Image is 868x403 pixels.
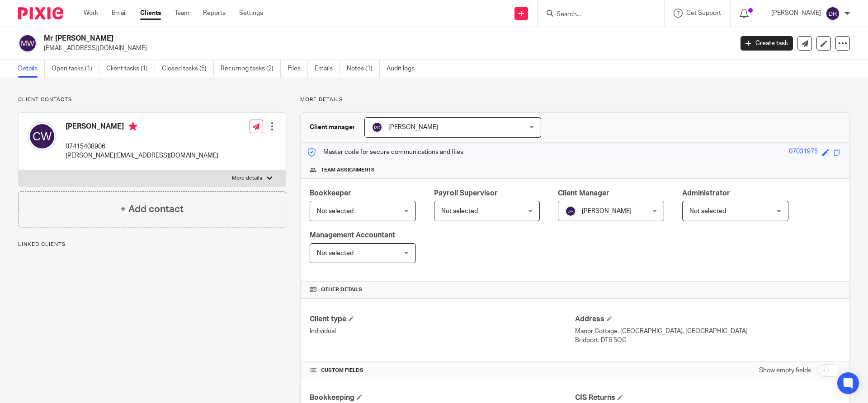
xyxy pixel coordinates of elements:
a: Settings [239,9,263,18]
img: svg%3E [18,34,37,53]
span: [PERSON_NAME] [582,208,632,214]
p: Individual [310,327,575,336]
input: Search [556,11,637,19]
p: Bridport, DT6 5QG [575,336,840,345]
p: Client contacts [18,96,286,103]
h3: Client manager [310,123,355,132]
a: Notes (1) [347,60,380,78]
a: Team [175,9,189,18]
div: 07031975 [789,147,818,157]
img: svg%3E [28,122,57,151]
span: Not selected [441,208,478,214]
img: svg%3E [826,6,840,21]
h4: Address [575,315,840,324]
h4: CUSTOM FIELDS [310,367,575,374]
a: Create task [741,36,793,51]
a: Audit logs [387,60,421,78]
p: More details [232,175,262,182]
span: Payroll Supervisor [434,190,498,197]
img: svg%3E [372,122,382,133]
span: Get Support [686,10,721,16]
span: Client Manager [558,190,609,197]
p: 07415408906 [66,142,218,151]
span: Team assignments [321,167,375,174]
h4: Bookkeeping [310,393,575,403]
img: Pixie [18,7,63,19]
span: [PERSON_NAME] [388,124,438,130]
a: Files [288,60,308,78]
p: [EMAIL_ADDRESS][DOMAIN_NAME] [44,44,727,53]
p: Master code for secure communications and files [307,148,463,157]
p: Linked clients [18,241,286,248]
a: Open tasks (1) [52,60,99,78]
p: [PERSON_NAME] [771,9,821,18]
p: More details [300,96,850,103]
a: Client tasks (1) [106,60,155,78]
img: svg%3E [565,206,576,217]
h4: CIS Returns [575,393,840,403]
a: Emails [315,60,340,78]
i: Primary [128,122,137,131]
h4: [PERSON_NAME] [66,122,218,133]
a: Work [84,9,98,18]
a: Reports [203,9,226,18]
span: Other details [321,286,362,293]
span: Not selected [317,208,354,214]
p: Manor Cottage, [GEOGRAPHIC_DATA], [GEOGRAPHIC_DATA] [575,327,840,336]
span: Not selected [689,208,726,214]
span: Not selected [317,250,354,256]
a: Clients [140,9,161,18]
a: Details [18,60,45,78]
label: Show empty fields [759,366,811,375]
h2: Mr [PERSON_NAME] [44,34,590,43]
a: Recurring tasks (2) [221,60,281,78]
span: Bookkeeper [310,190,351,197]
span: Administrator [682,190,730,197]
a: Closed tasks (5) [162,60,214,78]
h4: + Add contact [120,202,184,216]
span: Management Accountant [310,232,395,239]
a: Email [112,9,127,18]
h4: Client type [310,315,575,324]
p: [PERSON_NAME][EMAIL_ADDRESS][DOMAIN_NAME] [66,151,218,160]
